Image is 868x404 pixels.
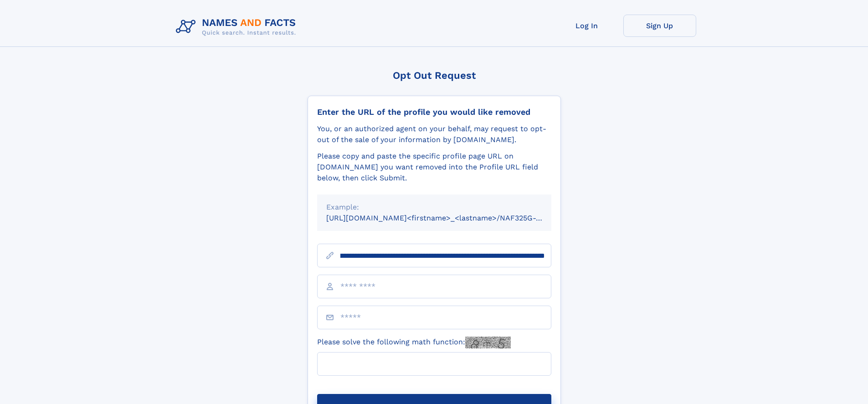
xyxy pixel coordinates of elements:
[326,202,542,213] div: Example:
[550,15,623,37] a: Log In
[317,337,511,348] label: Please solve the following math function:
[317,107,551,117] div: Enter the URL of the profile you would like removed
[308,70,561,81] div: Opt Out Request
[317,123,551,145] div: You, or an authorized agent on your behalf, may request to opt-out of the sale of your informatio...
[317,151,551,184] div: Please copy and paste the specific profile page URL on [DOMAIN_NAME] you want removed into the Pr...
[326,214,569,222] small: [URL][DOMAIN_NAME]<firstname>_<lastname>/NAF325G-xxxxxxxx
[172,15,303,39] img: Logo Names and Facts
[623,15,696,37] a: Sign Up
